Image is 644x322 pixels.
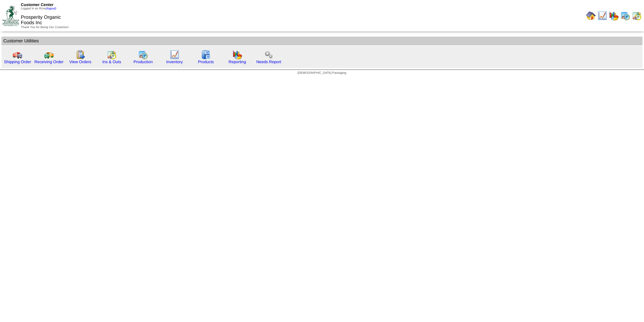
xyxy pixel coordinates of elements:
[21,15,61,25] span: Prosperity Organic Foods Inc
[166,60,183,64] a: Inventory
[107,50,117,60] img: calendarinout.gif
[46,7,56,10] a: (logout)
[2,5,19,26] img: ZoRoCo_Logo(Green%26Foil)%20jpg.webp
[232,50,242,60] img: graph.gif
[13,50,22,60] img: truck.gif
[586,11,596,21] img: home.gif
[102,60,121,64] a: Ins & Outs
[298,71,346,75] span: [DEMOGRAPHIC_DATA] Packaging
[138,50,148,60] img: calendarprod.gif
[21,2,53,7] span: Customer Center
[75,50,85,60] img: workorder.gif
[21,7,56,10] span: Logged in as Rcoe
[69,60,91,64] a: View Orders
[609,11,619,21] img: graph.gif
[198,60,214,64] a: Products
[201,50,211,60] img: cabinet.gif
[620,11,630,21] img: calendarprod.gif
[44,50,54,60] img: truck2.gif
[632,11,642,21] img: calendarinout.gif
[264,50,274,60] img: workflow.png
[4,60,31,64] a: Shipping Order
[34,60,63,64] a: Receiving Order
[598,11,607,21] img: line_graph.gif
[229,60,246,64] a: Reporting
[133,60,153,64] a: Production
[2,37,642,45] td: Customer Utilities
[21,26,69,29] span: Thank You for Being Our Customer!
[170,50,179,60] img: line_graph.gif
[256,60,281,64] a: Needs Report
